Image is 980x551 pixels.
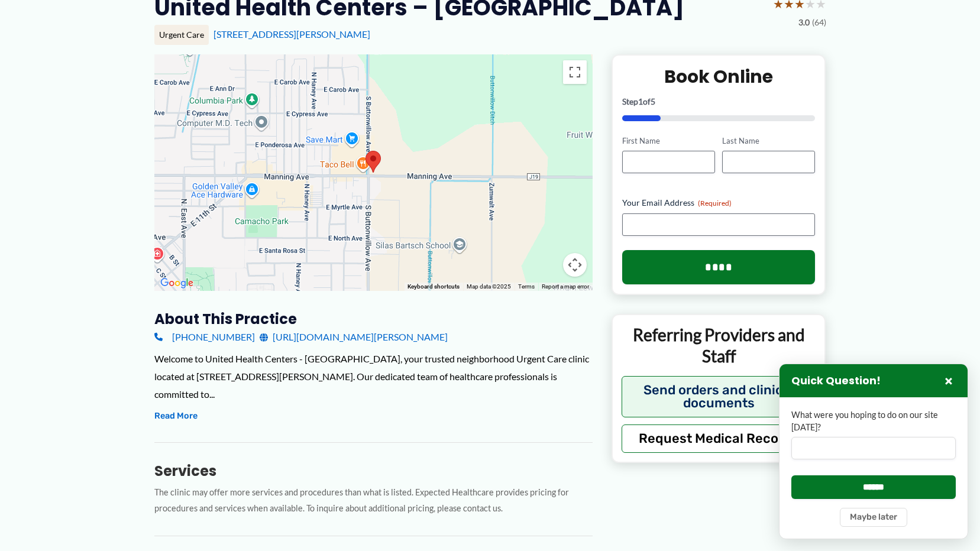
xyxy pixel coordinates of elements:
h3: About this practice [154,310,593,328]
label: Your Email Address [622,197,816,209]
div: Welcome to United Health Centers - [GEOGRAPHIC_DATA], your trusted neighborhood Urgent Care clini... [154,350,593,403]
button: Send orders and clinical documents [622,376,816,417]
button: Map camera controls [563,253,587,277]
span: (Required) [698,199,732,208]
h3: Services [154,462,593,480]
button: Close [942,374,956,388]
label: What were you hoping to do on our site [DATE]? [791,409,956,433]
span: 3.0 [798,15,810,30]
a: [URL][DOMAIN_NAME][PERSON_NAME] [260,328,448,346]
button: Keyboard shortcuts [407,283,460,291]
a: Open this area in Google Maps (opens a new window) [157,275,196,291]
button: Read More [154,409,198,423]
h2: Book Online [622,65,816,88]
img: Google [157,275,196,291]
div: Urgent Care [154,25,209,45]
span: (64) [812,15,826,30]
button: Request Medical Records [622,424,816,453]
h3: Quick Question! [791,374,881,388]
label: First Name [622,135,715,147]
p: The clinic may offer more services and procedures than what is listed. Expected Healthcare provid... [154,485,593,517]
a: Report a map error [542,283,589,290]
span: 5 [651,96,655,106]
a: [PHONE_NUMBER] [154,328,255,346]
span: 1 [638,96,643,106]
a: [STREET_ADDRESS][PERSON_NAME] [214,28,370,40]
span: Map data ©2025 [467,283,511,290]
button: Maybe later [840,508,907,527]
button: Toggle fullscreen view [563,60,587,84]
p: Step of [622,98,816,106]
a: Terms (opens in new tab) [518,283,535,290]
p: Referring Providers and Staff [622,324,816,367]
label: Last Name [722,135,815,147]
